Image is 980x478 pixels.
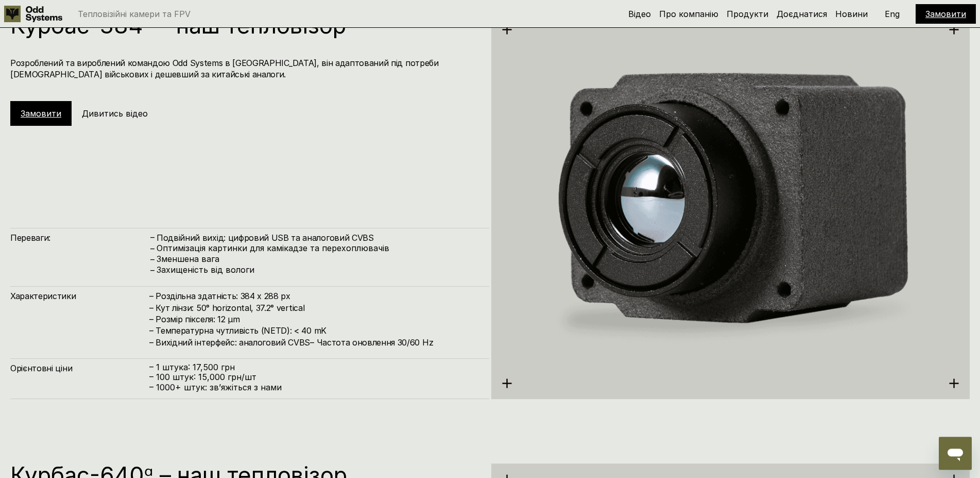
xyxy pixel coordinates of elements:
[149,383,479,392] p: – ⁠1000+ штук: звʼяжіться з нами
[150,254,154,265] h4: –
[10,232,149,243] h4: Переваги:
[82,108,148,119] h5: Дивитись відео
[149,290,479,348] h4: – Роздільна здатність: 384 x 288 px – Кут лінзи: 50° horizontal, 37.2° vertical – Розмір пікселя:...
[21,108,61,119] a: Замовити
[939,437,972,470] iframe: Кнопка, открывающая окно обмена сообщениями; идет разговор
[885,10,900,18] p: Eng
[157,232,479,243] h4: Подвійний вихід: цифровий USB та аналоговий CVBS
[149,362,479,372] p: – 1 штука: 17,500 грн
[157,243,479,253] p: Оптимізація картинки для камікадзе та перехоплювачів
[10,57,479,80] h4: Розроблений та вироблений командою Odd Systems в [GEOGRAPHIC_DATA], він адаптований під потреби [...
[835,9,868,19] a: Новини
[149,372,479,382] p: – 100 штук: 15,000 грн/шт
[78,10,191,18] p: Тепловізійні камери та FPV
[777,9,827,19] a: Доєднатися
[157,265,479,275] p: Захищеність від вологи
[150,232,154,243] h4: –
[150,243,154,254] h4: –
[10,14,479,37] h1: Курбас-384ᵅ – наш тепловізор
[10,362,149,374] h4: Орієнтовні ціни
[150,265,154,276] h4: –
[925,9,966,19] a: Замовити
[659,9,718,19] a: Про компанію
[628,9,651,19] a: Відео
[157,254,479,264] p: Зменшена вага
[727,9,768,19] a: Продукти
[10,290,149,302] h4: Характеристики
